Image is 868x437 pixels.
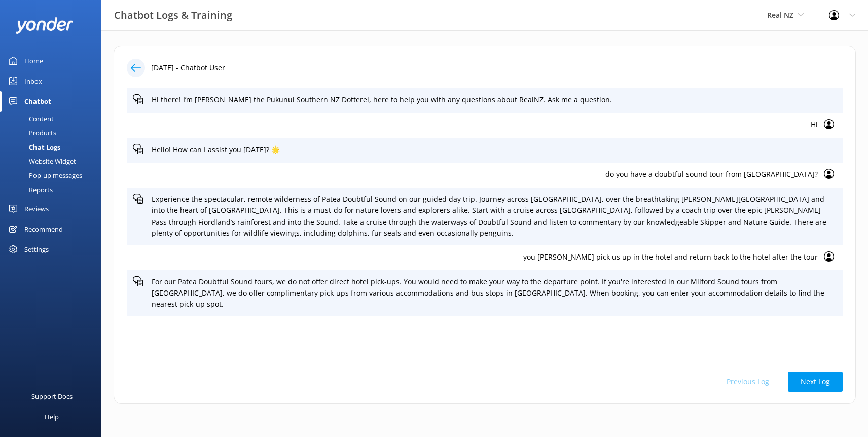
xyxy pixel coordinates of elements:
div: Website Widget [6,154,76,168]
a: Pop-up messages [6,168,101,183]
p: [DATE] - Chatbot User [151,62,225,74]
p: you [PERSON_NAME] pick us up in the hotel and return back to the hotel after the tour [133,251,818,263]
a: Chat Logs [6,140,101,154]
div: Chatbot [24,91,51,112]
div: Reports [6,183,53,197]
div: Home [24,51,43,71]
div: Content [6,112,54,126]
img: yonder-white-logo.png [15,17,74,34]
div: Pop-up messages [6,168,82,183]
h3: Chatbot Logs & Training [114,7,232,23]
a: Website Widget [6,154,101,168]
div: Products [6,126,56,140]
div: Inbox [24,71,42,91]
div: Support Docs [31,386,73,407]
a: Products [6,126,101,140]
p: Hello! How can I assist you [DATE]? 🌟 [152,144,837,155]
a: Content [6,112,101,126]
p: For our Patea Doubtful Sound tours, we do not offer direct hotel pick-ups. You would need to make... [152,276,837,310]
button: Next Log [788,372,843,392]
div: Help [45,407,59,427]
div: Chat Logs [6,140,60,154]
p: do you have a doubtful sound tour from [GEOGRAPHIC_DATA]? [133,169,818,180]
p: Hi there! I’m [PERSON_NAME] the Pukunui Southern NZ Dotterel, here to help you with any questions... [152,94,837,105]
div: Settings [24,239,49,260]
a: Reports [6,183,101,197]
span: Real NZ [767,10,793,20]
p: Hi [133,119,818,130]
p: Experience the spectacular, remote wilderness of Patea Doubtful Sound on our guided day trip. Jou... [152,194,837,239]
div: Reviews [24,199,49,219]
div: Recommend [24,219,63,239]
